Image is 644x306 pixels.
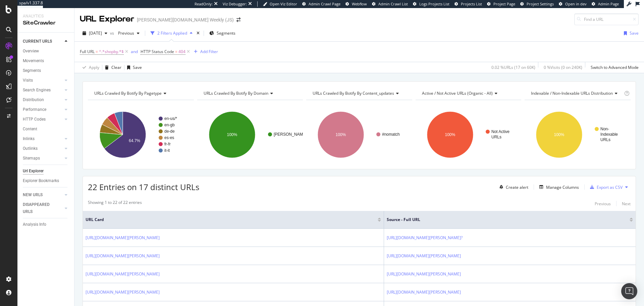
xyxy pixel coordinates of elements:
div: Apply [89,64,99,70]
span: URL Card [86,217,376,223]
text: es-es [164,135,174,140]
a: [URL][DOMAIN_NAME][PERSON_NAME] [86,271,160,277]
div: Overview [23,48,39,55]
text: fr-fr [164,142,171,146]
div: times [195,30,201,37]
text: Not Active [491,129,509,134]
span: URLs Crawled By Botify By domain [204,90,268,96]
div: Add Filter [200,49,218,54]
svg: A chart. [197,105,303,164]
a: [URL][DOMAIN_NAME][PERSON_NAME] [387,271,461,277]
a: Admin Crawl List [372,1,408,7]
text: 100% [445,132,455,137]
div: 0 % Visits ( 0 on 240K ) [544,64,582,70]
a: Search Engines [23,87,63,94]
div: Distribution [23,96,44,103]
a: Project Settings [520,1,554,7]
span: Segments [217,30,235,36]
span: Logs Projects List [419,1,449,6]
span: Active / Not Active URLs (organic - all) [422,90,493,96]
span: Full URL [80,49,95,54]
a: Distribution [23,96,63,103]
div: Clear [111,64,121,70]
a: Sitemaps [23,155,63,162]
div: A chart. [306,105,411,164]
a: [URL][DOMAIN_NAME][PERSON_NAME] [86,234,160,241]
a: Analysis Info [23,221,69,228]
div: Save [133,64,142,70]
a: Logs Projects List [413,1,449,7]
div: Content [23,126,37,133]
text: en-gb [164,123,175,127]
a: Url Explorer [23,168,69,175]
input: Find a URL [574,13,639,25]
button: Add Filter [191,48,218,56]
div: Movements [23,57,44,64]
button: 2 Filters Applied [148,28,195,39]
text: en-us/* [164,116,177,121]
text: 100% [336,132,346,137]
text: [PERSON_NAME] [274,132,307,137]
span: Admin Crawl Page [309,1,340,6]
svg: A chart. [416,105,521,164]
a: Movements [23,57,69,64]
a: Visits [23,77,63,84]
span: Open Viz Editor [270,1,297,6]
div: SiteCrawler [23,19,69,27]
div: Open Intercom Messenger [621,283,637,299]
div: NEW URLS [23,191,43,199]
span: ^.*shopby.*$ [99,47,124,56]
span: Admin Page [598,1,619,6]
h4: Active / Not Active URLs [421,88,516,99]
button: Next [622,200,631,208]
div: Inlinks [23,135,35,142]
h4: Indexable / Non-Indexable URLs Distribution [530,88,623,99]
a: HTTP Codes [23,116,63,123]
div: Manage Columns [546,184,579,190]
div: 2 Filters Applied [157,30,187,36]
div: 0.02 % URLs ( 17 on 60K ) [491,64,535,70]
span: 2025 Aug. 31st [89,30,102,36]
div: HTTP Codes [23,116,46,123]
button: Manage Columns [537,183,579,191]
div: Performance [23,106,46,113]
div: and [131,49,138,54]
svg: A chart. [88,105,194,164]
a: DISAPPEARED URLS [23,201,63,215]
text: Indexable [600,132,618,137]
text: 100% [227,132,237,137]
a: Inlinks [23,135,63,142]
div: Previous [595,201,611,207]
button: Clear [102,62,121,73]
div: Outlinks [23,145,38,152]
button: Save [621,28,639,39]
a: [URL][DOMAIN_NAME][PERSON_NAME] [86,253,160,259]
a: Project Page [487,1,515,7]
button: Create alert [497,182,528,192]
div: Segments [23,67,41,74]
button: Switch to Advanced Mode [588,62,639,73]
a: Open in dev [559,1,587,7]
text: Non- [600,127,609,131]
h4: URLs Crawled By Botify By domain [202,88,297,99]
a: [URL][DOMAIN_NAME][PERSON_NAME] [387,289,461,296]
a: Overview [23,48,69,55]
a: Explorer Bookmarks [23,177,69,184]
div: A chart. [525,105,630,164]
h4: URLs Crawled By Botify By pagetype [93,88,188,99]
a: Webflow [345,1,367,7]
a: Outlinks [23,145,63,152]
div: Viz Debugger: [223,1,247,7]
div: DISAPPEARED URLS [23,201,57,215]
div: Url Explorer [23,168,44,175]
a: Segments [23,67,69,74]
span: = [175,49,177,54]
a: Projects List [454,1,482,7]
a: Content [23,126,69,133]
span: vs [110,30,115,36]
button: Previous [595,200,611,208]
span: Indexable / Non-Indexable URLs distribution [531,90,613,96]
